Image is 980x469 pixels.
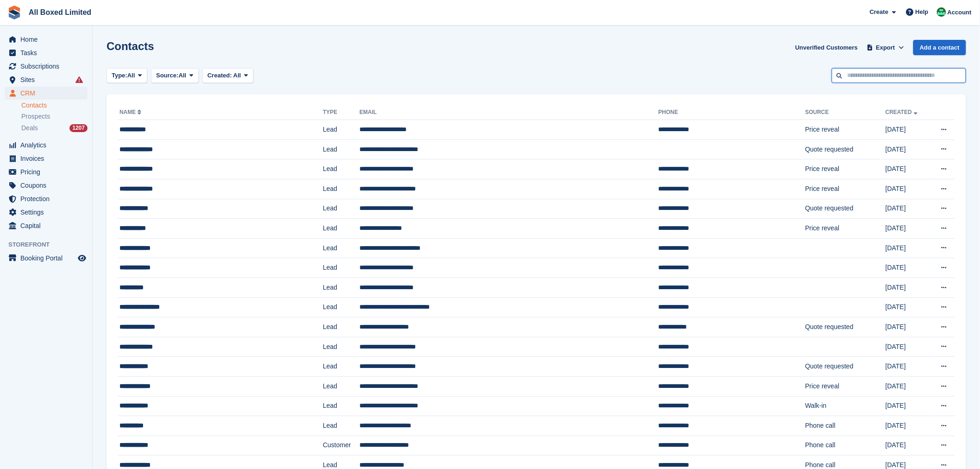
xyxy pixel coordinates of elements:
[5,46,88,59] a: menu
[5,73,88,86] a: menu
[886,199,930,219] td: [DATE]
[21,123,88,133] a: Deals 1207
[916,7,929,17] span: Help
[5,60,88,73] a: menu
[886,396,930,416] td: [DATE]
[5,179,88,192] a: menu
[7,6,21,19] img: stora-icon-8386f47178a22dfd0bd8f6a31ec36ba5ce8667c1dd55bd0f319d3a0aa187defe.svg
[20,165,76,178] span: Pricing
[876,43,895,52] span: Export
[20,252,76,265] span: Booking Portal
[20,152,76,165] span: Invoices
[25,5,95,20] a: All Boxed Limited
[886,357,930,377] td: [DATE]
[886,337,930,357] td: [DATE]
[76,253,88,264] a: Preview store
[805,376,886,396] td: Price reveal
[805,436,886,456] td: Phone call
[323,416,359,436] td: Lead
[886,159,930,179] td: [DATE]
[886,179,930,199] td: [DATE]
[323,436,359,456] td: Customer
[805,219,886,239] td: Price reveal
[886,120,930,140] td: [DATE]
[21,112,88,121] a: Prospects
[805,179,886,199] td: Price reveal
[886,416,930,436] td: [DATE]
[323,258,359,278] td: Lead
[886,278,930,298] td: [DATE]
[323,219,359,239] td: Lead
[805,317,886,337] td: Quote requested
[937,7,946,17] img: Enquiries
[805,139,886,159] td: Quote requested
[75,76,83,83] i: Smart entry sync failures have occurred
[323,120,359,140] td: Lead
[179,71,187,80] span: All
[886,219,930,239] td: [DATE]
[323,278,359,298] td: Lead
[20,219,76,232] span: Capital
[20,206,76,219] span: Settings
[805,105,886,120] th: Source
[5,152,88,165] a: menu
[20,139,76,152] span: Analytics
[805,396,886,416] td: Walk-in
[21,112,50,121] span: Prospects
[5,219,88,232] a: menu
[323,298,359,317] td: Lead
[886,139,930,159] td: [DATE]
[323,357,359,377] td: Lead
[886,317,930,337] td: [DATE]
[20,33,76,46] span: Home
[5,252,88,265] a: menu
[127,71,135,80] span: All
[805,120,886,140] td: Price reveal
[870,7,888,17] span: Create
[107,40,154,52] h1: Contacts
[5,192,88,205] a: menu
[20,73,76,86] span: Sites
[5,165,88,178] a: menu
[805,159,886,179] td: Price reveal
[323,179,359,199] td: Lead
[323,199,359,219] td: Lead
[323,317,359,337] td: Lead
[5,206,88,219] a: menu
[805,199,886,219] td: Quote requested
[20,192,76,205] span: Protection
[112,71,127,80] span: Type:
[886,109,919,115] a: Created
[886,258,930,278] td: [DATE]
[8,240,92,249] span: Storefront
[20,60,76,73] span: Subscriptions
[886,436,930,456] td: [DATE]
[359,105,659,120] th: Email
[792,40,861,55] a: Unverified Customers
[886,376,930,396] td: [DATE]
[948,8,972,17] span: Account
[207,72,232,79] span: Created:
[5,139,88,152] a: menu
[21,101,88,110] a: Contacts
[323,139,359,159] td: Lead
[5,87,88,100] a: menu
[323,376,359,396] td: Lead
[913,40,966,55] a: Add a contact
[156,71,178,80] span: Source:
[323,105,359,120] th: Type
[323,159,359,179] td: Lead
[233,72,241,79] span: All
[5,33,88,46] a: menu
[886,298,930,317] td: [DATE]
[323,396,359,416] td: Lead
[20,179,76,192] span: Coupons
[659,105,805,120] th: Phone
[20,87,76,100] span: CRM
[805,357,886,377] td: Quote requested
[107,68,147,83] button: Type: All
[151,68,199,83] button: Source: All
[119,109,143,115] a: Name
[69,124,88,132] div: 1207
[865,40,906,55] button: Export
